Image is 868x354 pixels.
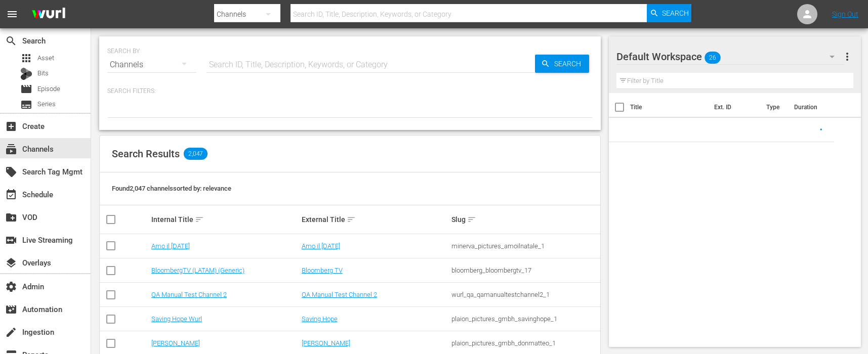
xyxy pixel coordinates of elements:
a: Amo il [DATE] [151,242,190,250]
a: [PERSON_NAME] [151,339,200,347]
span: menu [6,8,18,20]
span: Asset [37,53,54,63]
p: Search Filters: [107,87,593,96]
span: Search [550,55,589,73]
span: Channels [5,143,17,155]
a: Saving Hope [302,315,338,323]
div: bloomberg_bloombergtv_17 [451,267,599,274]
a: BloombergTV (LATAM) (Generic) [151,267,244,274]
div: minerva_pictures_amoilnatale_1 [451,242,599,250]
span: Overlays [5,257,17,269]
div: Slug [451,213,599,226]
div: Bits [20,68,32,80]
button: more_vert [841,45,853,69]
a: Amo il [DATE] [302,242,340,250]
span: Search [662,4,689,22]
span: Series [20,99,32,111]
div: Default Workspace [616,42,844,71]
a: Saving Hope Wurl [151,315,202,323]
span: Search Results [112,148,180,160]
th: Type [760,93,788,121]
span: Admin [5,281,17,293]
div: Channels [107,51,196,79]
span: more_vert [841,51,853,63]
img: ans4CAIJ8jUAAAAAAAAAAAAAAAAAAAAAAAAgQb4GAAAAAAAAAAAAAAAAAAAAAAAAJMjXAAAAAAAAAAAAAAAAAAAAAAAAgAT5G... [24,3,73,26]
th: Ext. ID [708,93,761,121]
span: 26 [705,47,721,68]
span: sort [467,215,476,224]
span: Ingestion [5,326,17,338]
a: QA Manual Test Channel 2 [302,291,377,298]
span: Search Tag Mgmt [5,166,17,178]
span: Asset [20,52,32,64]
div: Internal Title [151,213,299,226]
div: External Title [302,213,449,226]
div: wurl_qa_qamanualtestchannel2_1 [451,291,599,298]
span: Found 2,047 channels sorted by: relevance [112,185,231,192]
span: Series [37,99,56,109]
span: 2,047 [184,148,208,160]
button: Search [535,55,589,73]
span: Episode [20,83,32,95]
span: VOD [5,211,17,224]
th: Title [630,93,708,121]
span: Bits [37,68,49,78]
a: [PERSON_NAME] [302,339,350,347]
span: Search [5,35,17,47]
th: Duration [788,93,849,121]
button: Search [647,4,691,22]
div: plaion_pictures_gmbh_savinghope_1 [451,315,599,323]
a: QA Manual Test Channel 2 [151,291,227,298]
span: Schedule [5,189,17,201]
div: plaion_pictures_gmbh_donmatteo_1 [451,339,599,347]
span: sort [195,215,204,224]
span: Create [5,120,17,132]
span: sort [347,215,356,224]
a: Bloomberg TV [302,267,343,274]
span: Live Streaming [5,234,17,246]
span: Automation [5,303,17,316]
a: Sign Out [832,10,858,18]
span: Episode [37,84,60,94]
